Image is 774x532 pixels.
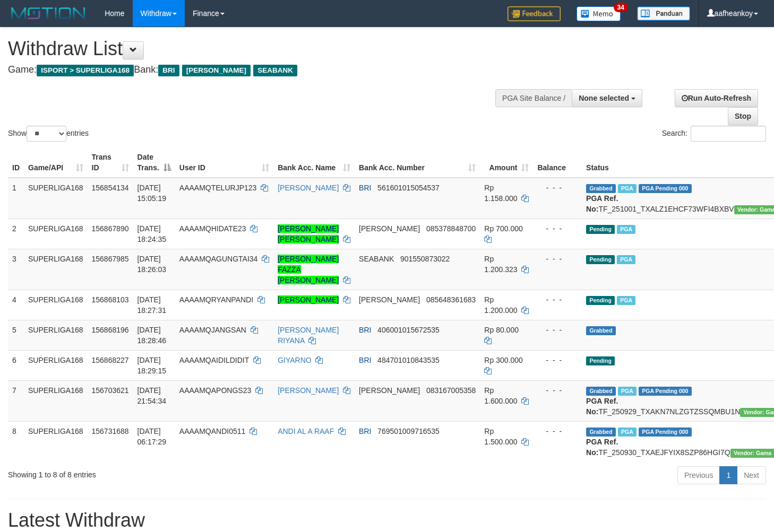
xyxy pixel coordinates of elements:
[377,326,440,334] span: Copy 406001015672535 to clipboard
[572,89,642,107] button: None selected
[586,356,615,365] span: Pending
[8,5,89,21] img: MOTION_logo.png
[179,356,249,364] span: AAAAMQAIDILDIDIT
[537,426,578,437] div: - - -
[484,184,517,203] span: Rp 1.158.000
[8,126,89,142] label: Show entries
[24,249,88,290] td: SUPERLIGA168
[537,182,578,193] div: - - -
[88,147,133,178] th: Trans ID: activate to sort column ascending
[618,184,637,193] span: Marked by aafsengchandara
[24,290,88,320] td: SUPERLIGA168
[92,255,129,263] span: 156867985
[179,326,246,334] span: AAAAMQJANGSAN
[617,225,635,234] span: Marked by aafheankoy
[8,38,505,59] h1: Withdraw List
[8,380,24,421] td: 7
[24,350,88,380] td: SUPERLIGA168
[579,94,629,102] span: None selected
[377,427,440,435] span: Copy 769501009716535 to clipboard
[359,295,420,304] span: [PERSON_NAME]
[484,356,522,364] span: Rp 300.000
[137,224,167,243] span: [DATE] 18:24:35
[179,255,258,263] span: AAAAMQAGUNGTAI34
[359,356,371,364] span: BRI
[537,385,578,396] div: - - -
[24,421,88,462] td: SUPERLIGA168
[8,421,24,462] td: 8
[92,427,129,435] span: 156731688
[359,386,420,395] span: [PERSON_NAME]
[537,325,578,335] div: - - -
[586,326,616,335] span: Grabbed
[586,438,618,457] b: PGA Ref. No:
[586,397,618,416] b: PGA Ref. No:
[137,386,167,405] span: [DATE] 21:54:34
[278,356,312,364] a: GIYARNO
[426,386,476,395] span: Copy 083167005358 to clipboard
[278,386,339,395] a: [PERSON_NAME]
[359,255,394,263] span: SEABANK
[637,6,690,21] img: panduan.png
[508,6,561,21] img: Feedback.jpg
[8,178,24,219] td: 1
[377,184,440,192] span: Copy 561601015054537 to clipboard
[537,355,578,365] div: - - -
[586,184,616,193] span: Grabbed
[27,126,66,142] select: Showentries
[377,356,440,364] span: Copy 484701010843535 to clipboard
[278,295,339,304] a: [PERSON_NAME]
[278,224,339,243] a: [PERSON_NAME] [PERSON_NAME]
[533,147,582,178] th: Balance
[8,465,315,480] div: Showing 1 to 8 of 8 entries
[278,184,339,192] a: [PERSON_NAME]
[175,147,273,178] th: User ID: activate to sort column ascending
[92,326,129,334] span: 156868196
[137,356,167,375] span: [DATE] 18:29:15
[137,255,167,274] span: [DATE] 18:26:03
[273,147,355,178] th: Bank Acc. Name: activate to sort column ascending
[8,320,24,350] td: 5
[24,178,88,219] td: SUPERLIGA168
[359,326,371,334] span: BRI
[8,147,24,178] th: ID
[662,126,766,142] label: Search:
[179,224,246,233] span: AAAAMQHIDATE23
[92,356,129,364] span: 156868227
[179,386,251,395] span: AAAAMQAPONGS23
[24,380,88,421] td: SUPERLIGA168
[24,147,88,178] th: Game/API: activate to sort column ascending
[586,194,618,213] b: PGA Ref. No:
[586,225,615,234] span: Pending
[586,296,615,305] span: Pending
[426,295,476,304] span: Copy 085648361683 to clipboard
[577,6,621,21] img: Button%20Memo.svg
[586,255,615,264] span: Pending
[137,295,167,315] span: [DATE] 18:27:31
[484,427,517,446] span: Rp 1.500.000
[618,428,637,437] span: Marked by aafromsomean
[92,386,129,395] span: 156703621
[675,89,758,107] a: Run Auto-Refresh
[137,184,167,203] span: [DATE] 15:05:19
[484,295,517,315] span: Rp 1.200.000
[737,466,766,484] a: Next
[37,65,134,76] span: ISPORT > SUPERLIGA168
[639,387,692,396] span: PGA Pending
[278,326,339,345] a: [PERSON_NAME] RIYANA
[495,89,572,107] div: PGA Site Balance /
[137,427,167,446] span: [DATE] 06:17:29
[639,428,692,437] span: PGA Pending
[484,224,522,233] span: Rp 700.000
[484,386,517,405] span: Rp 1.600.000
[639,184,692,193] span: PGA Pending
[617,296,635,305] span: Marked by aafheankoy
[355,147,480,178] th: Bank Acc. Number: activate to sort column ascending
[137,326,167,345] span: [DATE] 18:28:46
[426,224,476,233] span: Copy 085378848700 to clipboard
[253,65,297,76] span: SEABANK
[691,126,766,142] input: Search:
[614,3,628,12] span: 34
[179,295,253,304] span: AAAAMQRYANPANDI
[8,219,24,249] td: 2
